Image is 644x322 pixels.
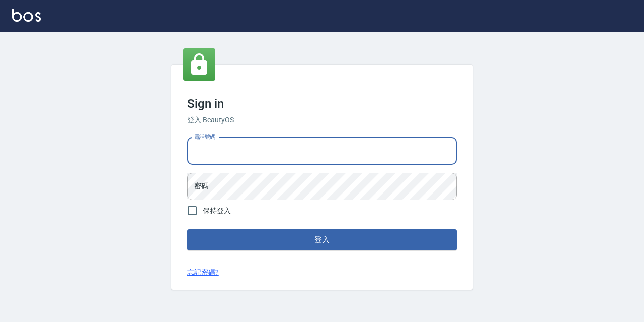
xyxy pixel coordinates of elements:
h6: 登入 BeautyOS [187,115,457,125]
h3: Sign in [187,97,457,111]
label: 電話號碼 [194,133,215,141]
img: Logo [12,9,41,22]
a: 忘記密碼? [187,267,219,278]
span: 保持登入 [203,206,231,216]
button: 登入 [187,229,457,250]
